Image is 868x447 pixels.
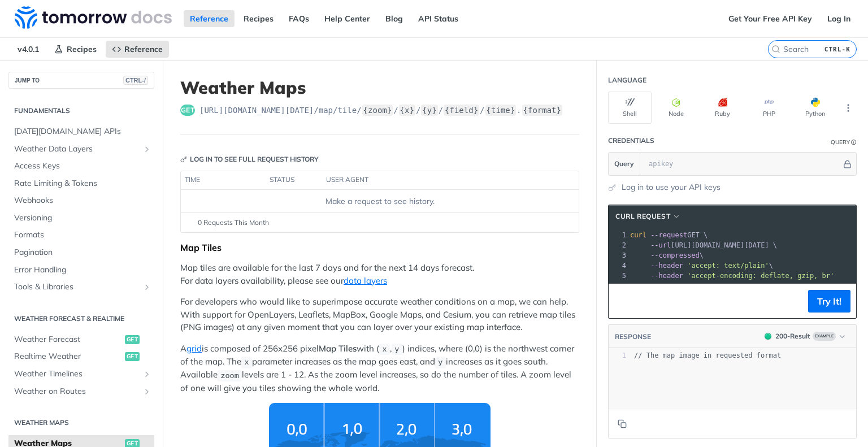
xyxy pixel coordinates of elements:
[198,218,269,228] span: 0 Requests This Month
[8,418,154,428] h2: Weather Maps
[840,99,857,116] button: More Languages
[283,10,315,27] a: FAQs
[630,262,773,270] span: \
[841,158,853,170] button: Hide
[615,211,670,222] span: cURL Request
[180,296,579,334] p: For developers who would like to superimpose accurate weather conditions on a map, we can help. W...
[14,160,151,172] span: Access Keys
[185,196,574,207] div: Make a request to see history.
[184,10,235,27] a: Reference
[8,192,154,209] a: Webhooks
[8,331,154,348] a: Weather Forecastget
[8,279,154,296] a: Tools & LibrariesShow subpages for Tools & Libraries
[382,345,387,354] span: x
[14,212,151,224] span: Versioning
[186,343,202,354] a: grid
[614,293,630,310] button: Copy to clipboard
[180,156,187,163] svg: Key
[8,72,154,89] button: JUMP TOCTRL-/
[180,154,319,164] div: Log in to see full request history
[344,275,387,286] a: data layers
[438,358,442,367] span: y
[266,171,322,189] th: status
[808,290,850,313] button: Try It!
[609,153,640,175] button: Query
[237,10,280,27] a: Recipes
[821,10,857,27] a: Log In
[8,175,154,192] a: Rate Limiting & Tokens
[142,145,151,154] button: Show subpages for Weather Data Layers
[634,351,781,359] span: // The map image in requested format
[630,231,708,239] span: GET \
[125,352,140,361] span: get
[643,153,841,175] input: apikey
[609,271,628,281] div: 5
[14,281,140,293] span: Tools & Libraries
[609,261,628,271] div: 4
[650,241,671,249] span: --url
[14,334,122,345] span: Weather Forecast
[822,44,853,55] kbd: CTRL-K
[722,10,818,27] a: Get Your Free API Key
[843,103,853,113] svg: More ellipsis
[14,126,151,137] span: [DATE][DOMAIN_NAME] APIs
[220,371,238,380] span: zoom
[14,144,140,155] span: Weather Data Layers
[123,76,148,85] span: CTRL-/
[687,272,834,280] span: 'accept-encoding: deflate, gzip, br'
[180,242,579,253] div: Map Tiles
[813,332,836,341] span: Example
[701,92,744,124] button: Ruby
[775,331,810,341] div: 200 - Result
[654,92,698,124] button: Node
[851,140,857,145] i: Information
[142,370,151,379] button: Show subpages for Weather Timelines
[8,141,154,158] a: Weather Data LayersShow subpages for Weather Data Layers
[485,105,517,116] label: {time}
[412,10,465,27] a: API Status
[14,229,151,241] span: Formats
[614,415,630,432] button: Copy to clipboard
[8,158,154,175] a: Access Keys
[14,247,151,258] span: Pagination
[8,348,154,365] a: Realtime Weatherget
[608,136,654,146] div: Credentials
[630,231,646,239] span: curl
[379,10,409,27] a: Blog
[650,272,683,280] span: --header
[8,262,154,279] a: Error Handling
[614,331,652,342] button: RESPONSE
[421,105,437,116] label: {y}
[8,227,154,244] a: Formats
[8,244,154,261] a: Pagination
[319,343,357,354] strong: Map Tiles
[8,123,154,140] a: [DATE][DOMAIN_NAME] APIs
[793,92,837,124] button: Python
[180,77,579,98] h1: Weather Maps
[650,231,687,239] span: --request
[14,386,140,397] span: Weather on Routes
[608,92,652,124] button: Shell
[650,262,683,270] span: --header
[322,171,556,189] th: user agent
[759,331,850,342] button: 200200-ResultExample
[180,342,579,394] p: A is composed of 256x256 pixel with ( , ) indices, where (0,0) is the northwest corner of the map...
[611,211,685,222] button: cURL Request
[14,368,140,380] span: Weather Timelines
[630,241,777,249] span: [URL][DOMAIN_NAME][DATE] \
[14,264,151,276] span: Error Handling
[614,159,634,169] span: Query
[765,333,771,340] span: 200
[399,105,415,116] label: {x}
[608,75,646,85] div: Language
[394,345,399,354] span: y
[199,105,563,116] span: https://api.tomorrow.io/v4/map/tile/{zoom}/{x}/{y}/{field}/{time}.{format}
[609,230,628,240] div: 1
[747,92,791,124] button: PHP
[622,181,721,193] a: Log in to use your API keys
[106,41,169,58] a: Reference
[180,105,195,116] span: get
[8,314,154,324] h2: Weather Forecast & realtime
[14,351,122,362] span: Realtime Weather
[48,41,103,58] a: Recipes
